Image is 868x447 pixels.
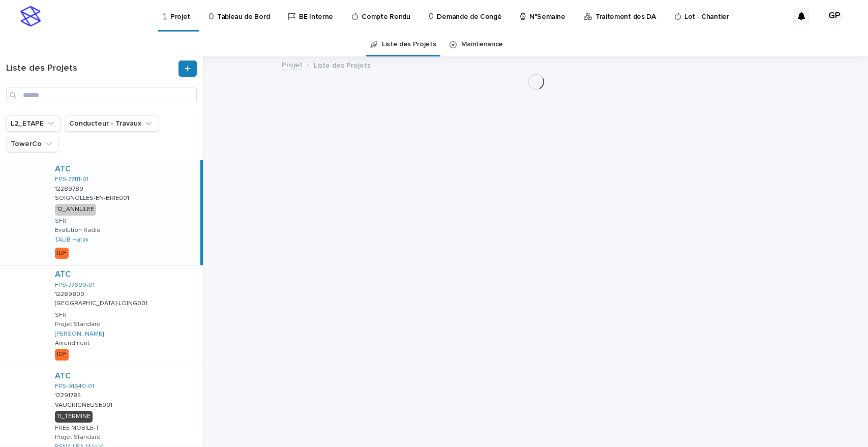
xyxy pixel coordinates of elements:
[55,383,94,390] a: FPS-91640-01
[55,312,67,319] p: SFR
[55,236,88,244] a: TALIB Hatim
[6,115,61,132] button: L2_ETAPE
[6,63,176,74] h1: Liste des Projets
[55,425,99,432] p: FREE MOBILE-T
[826,8,843,24] div: GP
[55,282,95,289] a: FPS-77690-01
[55,371,71,381] a: ATC
[55,248,69,259] div: IDF
[55,176,88,183] a: FPS-77111-01
[55,340,89,347] p: Amendment
[282,58,303,70] a: Projet
[55,218,67,225] p: SFR
[55,349,69,360] div: IDF
[65,115,158,132] button: Conducteur - Travaux
[55,434,101,441] p: Projet Standard
[55,270,71,279] a: ATC
[382,33,436,56] a: Liste des Projets
[55,204,96,215] div: 12_ANNULEE
[55,289,86,298] p: 12289800
[55,390,83,399] p: 12291785
[55,164,71,174] a: ATC
[55,298,149,307] p: [GEOGRAPHIC_DATA]-LOING001
[55,184,85,193] p: 12289789
[461,33,503,56] a: Maintenance
[55,321,101,328] p: Projet Standard
[6,136,58,152] button: TowerCo
[55,331,104,338] a: [PERSON_NAME]
[20,6,41,26] img: stacker-logo-s-only.png
[55,400,114,409] p: VAUGRIGNEUSE001
[314,59,371,70] p: Liste des Projets
[55,227,101,234] p: Evolution Radio
[55,193,131,202] p: SOIGNOLLES-EN-BRIE001
[55,411,93,422] div: 11_TERMINE
[6,87,197,103] input: Search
